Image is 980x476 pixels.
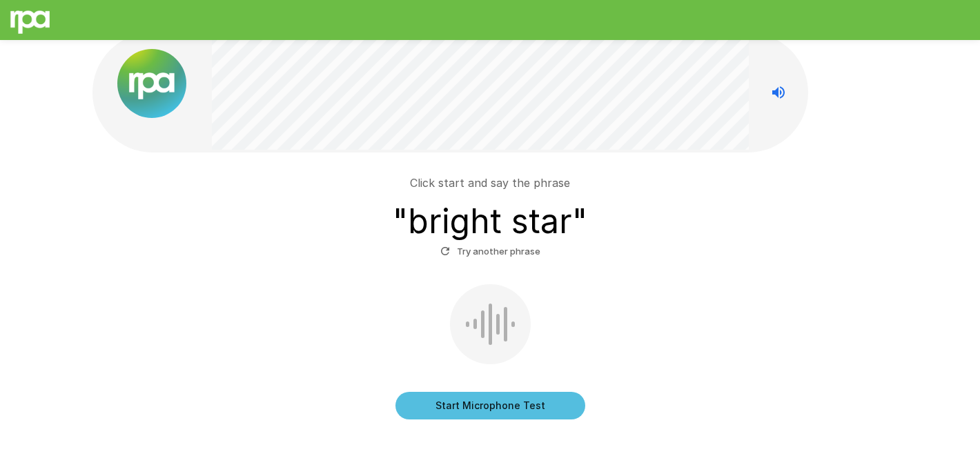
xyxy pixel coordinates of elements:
[395,392,585,419] button: Start Microphone Test
[117,49,186,118] img: new%2520logo%2520(1).png
[410,175,570,191] p: Click start and say the phrase
[765,79,792,106] button: Stop reading questions aloud
[437,241,544,262] button: Try another phrase
[393,202,587,241] h3: " bright star "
